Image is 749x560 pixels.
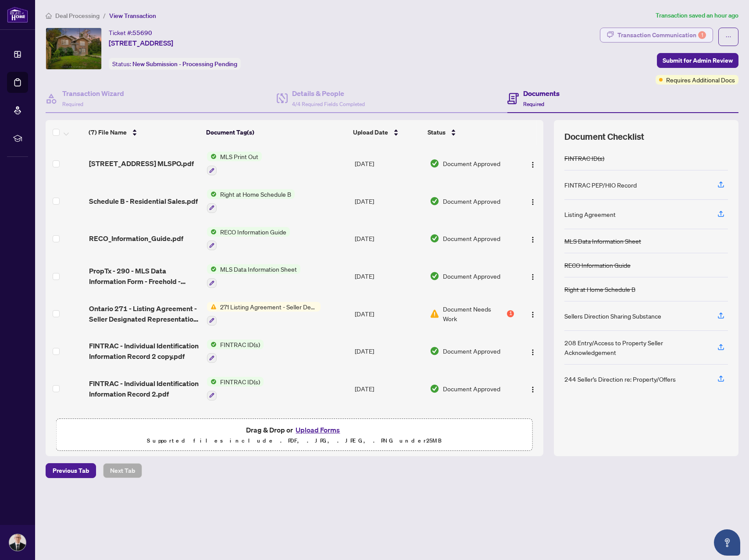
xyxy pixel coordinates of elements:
[430,271,439,281] img: Document Status
[443,346,500,356] span: Document Approved
[428,128,446,137] span: Status
[207,302,217,312] img: Status Icon
[207,152,262,175] button: Status IconMLS Print Out
[109,58,241,70] div: Status:
[62,88,124,99] h4: Transaction Wizard
[430,159,439,168] img: Document Status
[89,378,200,399] span: FINTRAC - Individual Identification Information Record 2.pdf
[564,153,604,163] div: FINTRAC ID(s)
[217,377,264,386] span: FINTRAC ID(s)
[207,340,264,363] button: Status IconFINTRAC ID(s)
[430,346,439,356] img: Document Status
[89,233,183,244] span: RECO_Information_Guide.pdf
[207,189,217,199] img: Status Icon
[564,311,661,321] div: Sellers Direction Sharing Substance
[207,227,290,251] button: Status IconRECO Information Guide
[564,209,616,219] div: Listing Agreement
[529,273,536,280] img: Logo
[217,227,290,237] span: RECO Information Guide
[207,152,217,161] img: Status Icon
[526,231,540,245] button: Logo
[430,234,439,243] img: Document Status
[217,152,262,161] span: MLS Print Out
[529,236,536,243] img: Logo
[698,31,706,39] div: 1
[292,88,365,99] h4: Details & People
[526,382,540,396] button: Logo
[725,34,731,40] span: ellipsis
[89,340,200,362] span: FINTRAC - Individual Identification Information Record 2 copy.pdf
[292,101,365,107] span: 4/4 Required Fields Completed
[217,264,300,274] span: MLS Data Information Sheet
[89,303,200,324] span: Ontario 271 - Listing Agreement - Seller Designated Representation Agreement - Authority to Offer...
[103,463,142,478] button: Next Tab
[443,234,500,243] span: Document Approved
[430,196,439,206] img: Document Status
[351,182,426,220] td: [DATE]
[564,236,641,246] div: MLS Data Information Sheet
[103,11,106,21] li: /
[109,12,156,20] span: View Transaction
[89,266,200,287] span: PropTx - 290 - MLS Data Information Form - Freehold - Sale.pdf
[526,307,540,321] button: Logo
[617,28,706,42] div: Transaction Communication
[656,11,738,21] article: Transaction saved an hour ago
[132,29,152,37] span: 55690
[9,534,26,551] img: Profile Icon
[666,75,735,85] span: Requires Additional Docs
[351,220,426,258] td: [DATE]
[443,304,505,323] span: Document Needs Work
[62,436,527,446] p: Supported files include .PDF, .JPG, .JPEG, .PNG under 25 MB
[207,377,217,386] img: Status Icon
[217,340,264,349] span: FINTRAC ID(s)
[351,145,426,182] td: [DATE]
[207,264,217,274] img: Status Icon
[443,159,500,168] span: Document Approved
[57,419,532,451] span: Drag & Drop orUpload FormsSupported files include .PDF, .JPG, .JPEG, .PNG under25MB
[529,311,536,318] img: Logo
[714,529,740,556] button: Open asap
[62,101,83,107] span: Required
[424,120,515,145] th: Status
[53,464,89,478] span: Previous Tab
[353,128,388,137] span: Upload Date
[351,333,426,370] td: [DATE]
[430,384,439,393] img: Document Status
[526,156,540,170] button: Logo
[207,377,264,401] button: Status IconFINTRAC ID(s)
[443,196,500,206] span: Document Approved
[207,227,217,237] img: Status Icon
[526,269,540,283] button: Logo
[46,28,101,69] img: IMG-S12434286_1.jpg
[109,38,173,48] span: [STREET_ADDRESS]
[663,53,733,67] span: Submit for Admin Review
[443,384,500,393] span: Document Approved
[207,264,300,288] button: Status IconMLS Data Information Sheet
[7,7,28,23] img: logo
[523,101,544,107] span: Required
[217,302,321,312] span: 271 Listing Agreement - Seller Designated Representation Agreement Authority to Offer for Sale
[350,120,424,145] th: Upload Date
[46,13,52,19] span: home
[217,189,295,199] span: Right at Home Schedule B
[203,120,350,145] th: Document Tag(s)
[132,60,237,68] span: New Submission - Processing Pending
[293,424,342,436] button: Upload Forms
[526,344,540,358] button: Logo
[207,340,217,349] img: Status Icon
[89,158,194,169] span: [STREET_ADDRESS] MLSPO.pdf
[443,271,500,281] span: Document Approved
[564,338,707,357] div: 208 Entry/Access to Property Seller Acknowledgement
[564,260,631,270] div: RECO Information Guide
[529,198,536,206] img: Logo
[529,386,536,393] img: Logo
[55,12,100,20] span: Deal Processing
[430,309,439,319] img: Document Status
[207,302,321,326] button: Status Icon271 Listing Agreement - Seller Designated Representation Agreement Authority to Offer ...
[507,310,514,317] div: 1
[564,180,637,190] div: FINTRAC PEP/HIO Record
[564,374,676,384] div: 244 Seller’s Direction re: Property/Offers
[351,295,426,333] td: [DATE]
[351,370,426,408] td: [DATE]
[246,424,342,436] span: Drag & Drop or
